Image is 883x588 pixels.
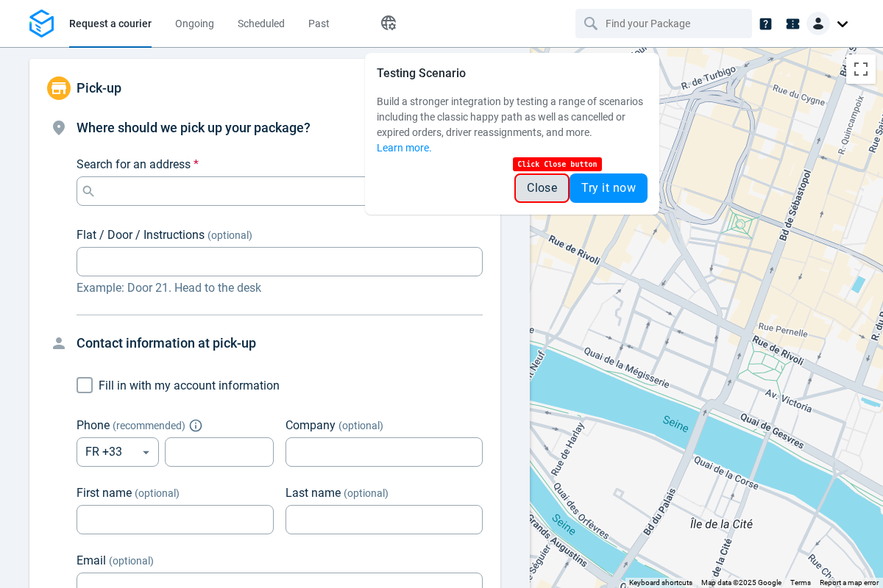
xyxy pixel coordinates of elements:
a: Open this area in Google Maps (opens a new window) [533,569,582,588]
input: Find your Package [606,10,725,37]
span: Fill in with my account information [99,379,280,392]
span: Phone [77,418,110,432]
button: Keyboard shortcuts [629,578,692,588]
span: Close [527,182,557,194]
span: Flat / Door / Instructions [77,228,205,242]
span: Last name [286,486,341,500]
span: (optional) [109,555,154,567]
button: Toggle fullscreen view [846,54,876,84]
span: Map data ©2025 Google [701,578,781,587]
span: Pick-up [77,80,121,96]
div: Pick-up [29,59,500,118]
span: First name [77,486,132,500]
button: Close [514,173,570,203]
span: Testing Scenario [377,66,466,80]
a: Learn more. [377,142,432,154]
span: Past [308,18,330,29]
img: Google [533,569,582,588]
span: (optional) [135,487,180,499]
span: ( recommended ) [113,420,185,431]
button: Explain "Recommended" [191,421,200,430]
span: Search for an address [77,157,191,171]
img: Client [806,12,830,35]
span: Request a courier [69,18,152,29]
span: (optional) [208,229,252,241]
span: Company [286,418,336,432]
span: Build a stronger integration by testing a range of scenarios including the classic happy path as ... [377,96,643,138]
span: Try it now [581,182,636,194]
p: Example: Door 21. Head to the desk [77,279,483,297]
h4: Contact information at pick-up [77,333,483,354]
span: (optional) [338,420,383,431]
a: Report a map error [820,578,879,587]
span: Ongoing [175,18,214,29]
img: Logo [29,10,54,38]
span: Scheduled [238,18,285,29]
a: Terms [790,578,811,587]
button: Try it now [570,173,648,203]
span: (optional) [344,487,389,499]
div: FR +33 [77,437,159,467]
span: Email [77,553,106,567]
span: Where should we pick up your package? [77,120,311,135]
